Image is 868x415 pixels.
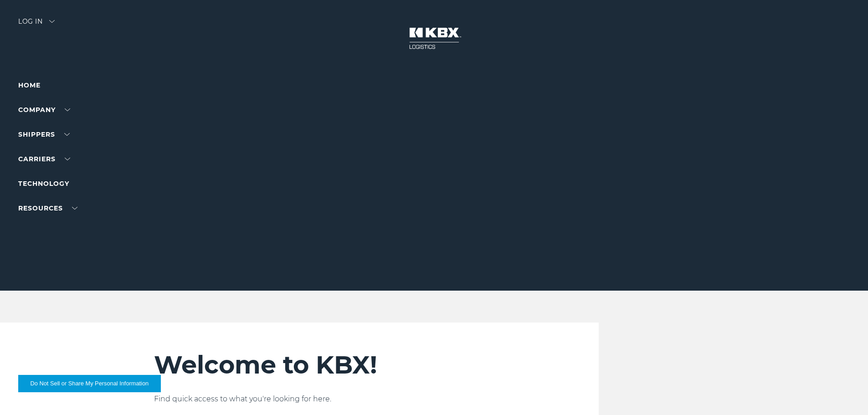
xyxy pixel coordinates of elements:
[18,106,70,114] a: Company
[18,155,70,163] a: Carriers
[18,375,161,392] button: Do Not Sell or Share My Personal Information
[18,204,77,212] a: RESOURCES
[18,130,70,138] a: SHIPPERS
[400,18,468,58] img: kbx logo
[18,81,41,89] a: Home
[18,18,55,31] div: Log in
[49,20,55,23] img: arrow
[18,179,69,188] a: Technology
[154,350,544,380] h2: Welcome to KBX!
[154,394,544,405] p: Find quick access to what you're looking for here.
